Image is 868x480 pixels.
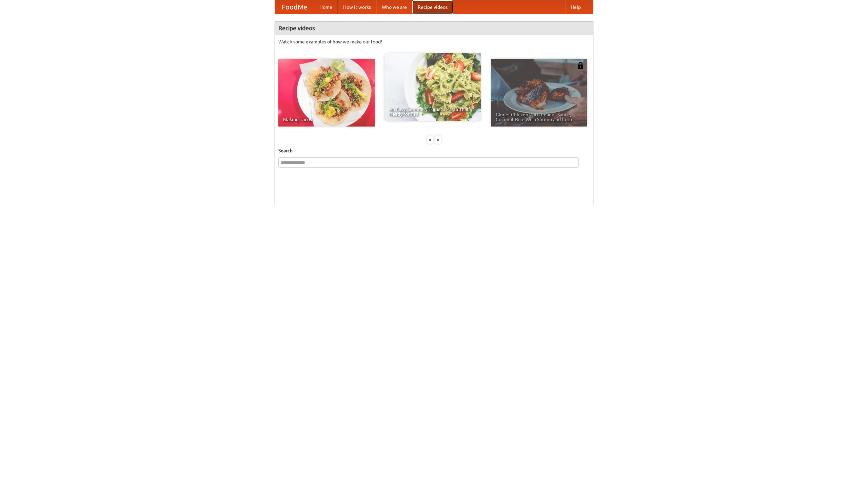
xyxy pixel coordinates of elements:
a: Home [314,0,338,14]
span: An Easy, Summery Tomato Pasta That's Ready for Fall [389,107,476,116]
img: 483408.png [577,62,584,69]
div: » [435,135,441,144]
a: Help [565,0,586,14]
h5: Search [278,147,590,154]
a: Making Tacos [278,59,375,127]
a: FoodMe [275,0,314,14]
p: Watch some examples of how we make our food! [278,38,590,45]
a: How it works [338,0,376,14]
a: Who we are [376,0,412,14]
div: « [427,135,433,144]
span: Making Tacos [283,117,370,122]
h4: Recipe videos [275,21,593,35]
a: Recipe videos [412,0,453,14]
a: An Easy, Summery Tomato Pasta That's Ready for Fall [384,53,481,121]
